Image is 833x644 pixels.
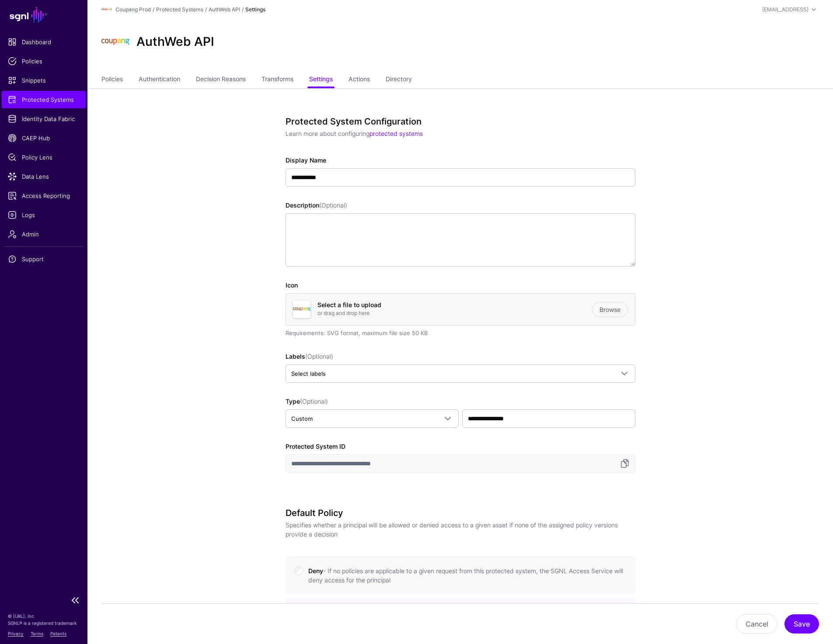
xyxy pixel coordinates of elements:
[8,211,80,219] span: Logs
[8,153,80,162] span: Policy Lens
[2,168,86,185] a: Data Lens
[209,6,240,13] a: AuthWeb API
[286,201,347,210] label: Description
[286,508,628,518] h3: Default Policy
[115,6,151,13] a: Coupang Prod
[2,52,86,70] a: Policies
[8,76,80,85] span: Snippets
[5,5,82,24] a: SGNL
[196,72,246,88] a: Decision Reasons
[151,6,156,14] div: /
[784,614,819,634] button: Save
[8,57,80,66] span: Policies
[309,72,333,88] a: Settings
[286,520,628,539] p: Specifies whether a principal will be allowed or denied access to a given asset if none of the as...
[8,95,80,104] span: Protected Systems
[286,352,333,361] label: Labels
[8,114,80,123] span: Identity Data Fabric
[369,130,423,137] a: protected systems
[8,255,80,263] span: Support
[286,156,326,165] label: Display Name
[2,129,86,147] a: CAEP Hub
[2,72,86,89] a: Snippets
[286,280,298,290] label: Icon
[8,631,24,636] a: Privacy
[8,191,80,200] span: Access Reporting
[240,6,245,14] div: /
[136,35,214,49] h2: AuthWeb API
[50,631,66,636] a: Patents
[308,567,623,584] span: Deny
[101,28,129,56] img: svg+xml;base64,PHN2ZyBpZD0iTG9nbyIgeG1sbnM9Imh0dHA6Ly93d3cudzMub3JnLzIwMDAvc3ZnIiB3aWR0aD0iMTIxLj...
[317,301,592,309] h4: Select a file to upload
[245,6,265,13] strong: Settings
[2,110,86,128] a: Identity Data Fabric
[8,620,80,627] p: SGNL® is a registered trademark
[31,631,43,636] a: Terms
[261,72,293,88] a: Transforms
[286,397,328,406] label: Type
[2,149,86,166] a: Policy Lens
[8,613,80,620] p: © [URL], Inc
[317,309,592,317] p: or drag and drop here
[156,6,203,13] a: Protected Systems
[203,6,209,14] div: /
[2,206,86,224] a: Logs
[319,201,347,209] span: (Optional)
[293,301,310,318] img: svg+xml;base64,PHN2ZyBpZD0iTG9nbyIgeG1sbnM9Imh0dHA6Ly93d3cudzMub3JnLzIwMDAvc3ZnIiB3aWR0aD0iMTIxLj...
[2,33,86,51] a: Dashboard
[386,72,412,88] a: Directory
[8,172,80,181] span: Data Lens
[2,91,86,108] a: Protected Systems
[286,116,628,127] h3: Protected System Configuration
[139,72,180,88] a: Authentication
[101,4,112,15] img: svg+xml;base64,PHN2ZyBpZD0iTG9nbyIgeG1sbnM9Imh0dHA6Ly93d3cudzMub3JnLzIwMDAvc3ZnIiB3aWR0aD0iMTIxLj...
[762,6,809,14] div: [EMAIL_ADDRESS]
[286,329,635,338] div: Requirements: SVG format, maximum file size 50 KB
[8,230,80,239] span: Admin
[291,370,326,377] span: Select labels
[286,129,628,138] p: Learn more about configuring
[300,398,328,405] span: (Optional)
[286,442,345,451] label: Protected System ID
[2,187,86,204] a: Access Reporting
[291,415,313,422] span: Custom
[8,134,80,142] span: CAEP Hub
[736,614,777,634] button: Cancel
[305,353,333,360] span: (Optional)
[308,567,623,584] small: - If no policies are applicable to a given request from this protected system, the SGNL Access Se...
[8,38,80,46] span: Dashboard
[2,225,86,243] a: Admin
[592,302,628,317] a: Browse
[101,72,123,88] a: Policies
[349,72,370,88] a: Actions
